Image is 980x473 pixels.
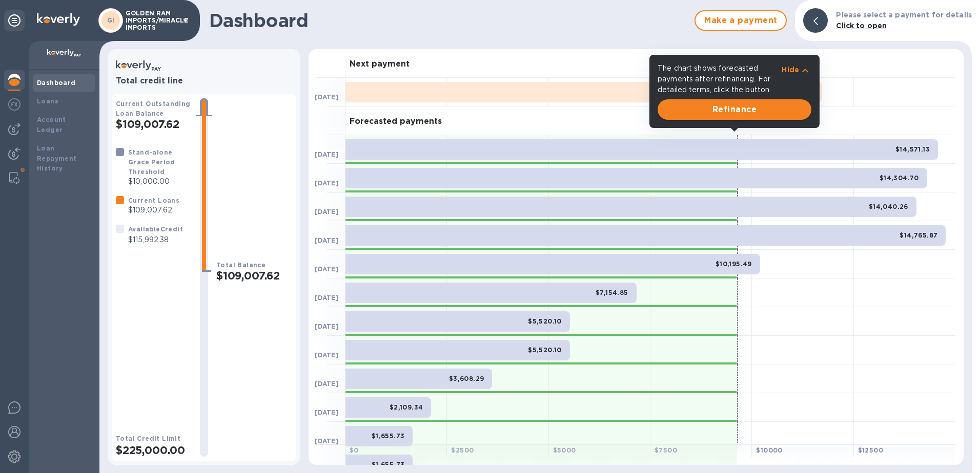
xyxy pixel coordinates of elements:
[666,103,803,116] span: Refinance
[782,64,799,75] p: Hide
[449,375,484,382] b: $3,608.29
[126,10,177,31] p: GOLDEN RAM IMPORTS/MIRACLE IMPORTS
[596,289,628,296] b: $7,154.85
[107,16,115,24] b: GI
[704,14,778,27] span: Make a payment
[315,437,339,445] b: [DATE]
[128,197,179,204] b: Current Loans
[836,21,887,30] b: Click to open
[8,98,21,111] img: Foreign exchange
[836,11,972,19] b: Please select a payment for details
[315,179,339,187] b: [DATE]
[37,97,58,105] b: Loans
[315,208,339,216] b: [DATE]
[4,10,25,31] div: Unpin categories
[37,116,66,134] b: Account Ledger
[116,100,191,117] b: Current Outstanding Loan Balance
[895,145,930,153] b: $14,571.13
[315,150,339,158] b: [DATE]
[116,435,180,442] b: Total Credit Limit
[658,99,811,120] button: Refinance
[528,346,562,354] b: $5,520.10
[528,317,562,325] b: $5,520.10
[315,408,339,416] b: [DATE]
[116,118,192,131] h2: $109,007.62
[350,59,410,69] h3: Next payment
[658,63,782,95] p: The chart shows forecasted payments after refinancing. For detailed terms, click the button.
[858,446,883,454] b: $ 12500
[315,380,339,388] b: [DATE]
[216,261,266,269] b: Total Balance
[695,10,787,31] button: Make a payment
[756,446,782,454] b: $ 10000
[900,231,937,239] b: $14,765.87
[209,10,689,31] h1: Dashboard
[116,444,192,457] h2: $225,000.00
[315,93,339,101] b: [DATE]
[128,176,192,187] p: $10,000.00
[37,13,80,26] img: Logo
[128,234,183,245] p: $115,992.38
[315,294,339,302] b: [DATE]
[37,79,76,87] b: Dashboard
[372,461,405,468] b: $1,655.73
[315,351,339,359] b: [DATE]
[880,174,919,182] b: $14,304.70
[128,148,175,176] b: Stand-alone Grace Period Threshold
[869,203,908,210] b: $14,040.26
[372,432,405,440] b: $1,655.73
[315,322,339,330] b: [DATE]
[315,236,339,244] b: [DATE]
[315,265,339,273] b: [DATE]
[350,117,442,126] h3: Forecasted payments
[216,269,292,282] h2: $109,007.62
[128,225,183,233] b: Available Credit
[128,205,179,216] p: $109,007.62
[116,76,292,86] h3: Total credit line
[782,64,811,75] button: Hide
[390,403,423,411] b: $2,109.34
[37,144,77,173] b: Loan Repayment History
[716,260,752,268] b: $10,195.49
